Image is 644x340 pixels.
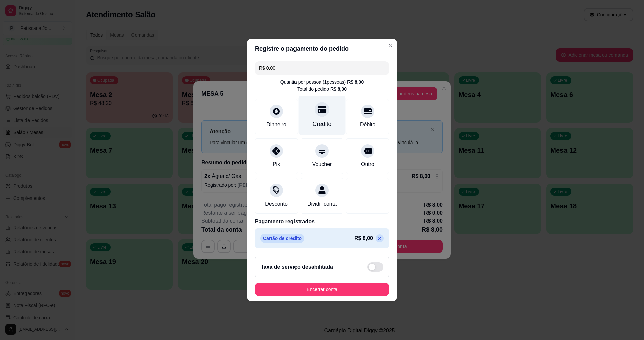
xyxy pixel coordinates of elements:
[255,218,389,226] p: Pagamento registrados
[312,160,332,168] div: Voucher
[307,200,337,208] div: Dividir conta
[297,86,347,92] div: Total do pedido
[247,39,397,59] header: Registre o pagamento do pedido
[280,79,364,86] div: Quantia por pessoa ( 1 pessoas)
[261,263,333,271] h2: Taxa de serviço desabilitada
[260,234,304,243] p: Cartão de crédito
[385,40,396,51] button: Close
[273,160,280,168] div: Pix
[330,86,347,92] div: R$ 8,00
[313,120,332,128] div: Crédito
[361,160,374,168] div: Outro
[265,200,288,208] div: Desconto
[266,121,286,129] div: Dinheiro
[347,79,364,86] div: R$ 8,00
[360,121,375,129] div: Débito
[259,61,385,75] input: Ex.: hambúrguer de cordeiro
[354,234,373,242] p: R$ 8,00
[255,283,389,296] button: Encerrar conta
